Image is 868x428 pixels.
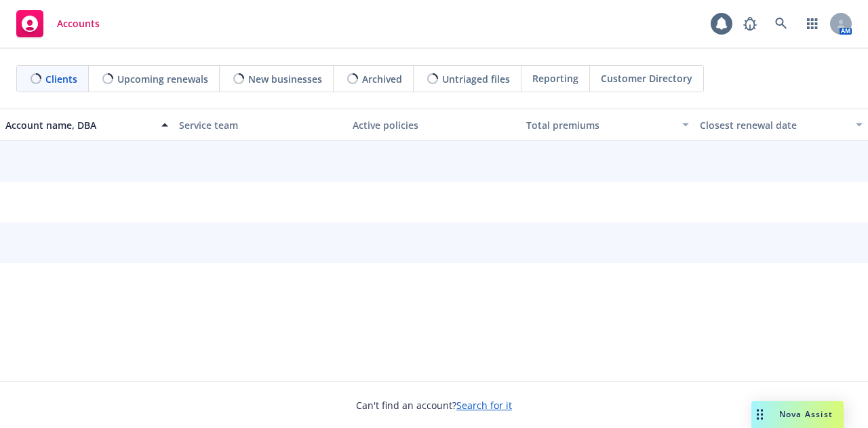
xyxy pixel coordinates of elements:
span: Reporting [532,71,578,85]
span: Customer Directory [601,71,692,85]
a: Search [768,10,795,37]
div: Drag to move [751,401,768,428]
button: Total premiums [521,109,694,141]
span: Clients [45,72,77,86]
span: Accounts [57,18,100,29]
span: Nova Assist [779,408,833,420]
button: Closest renewal date [694,109,868,141]
span: Untriaged files [442,72,510,86]
div: Service team [179,118,342,132]
a: Accounts [11,5,105,43]
a: Switch app [799,10,826,37]
span: Upcoming renewals [117,72,208,86]
div: Total premiums [526,118,674,132]
a: Report a Bug [736,10,764,37]
span: Archived [362,72,402,86]
span: New businesses [248,72,322,86]
div: Account name, DBA [5,118,153,132]
button: Active policies [347,109,521,141]
div: Closest renewal date [700,118,848,132]
button: Nova Assist [751,401,844,428]
div: Active policies [353,118,515,132]
button: Service team [174,109,347,141]
span: Can't find an account? [356,398,512,412]
a: Search for it [456,399,512,412]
